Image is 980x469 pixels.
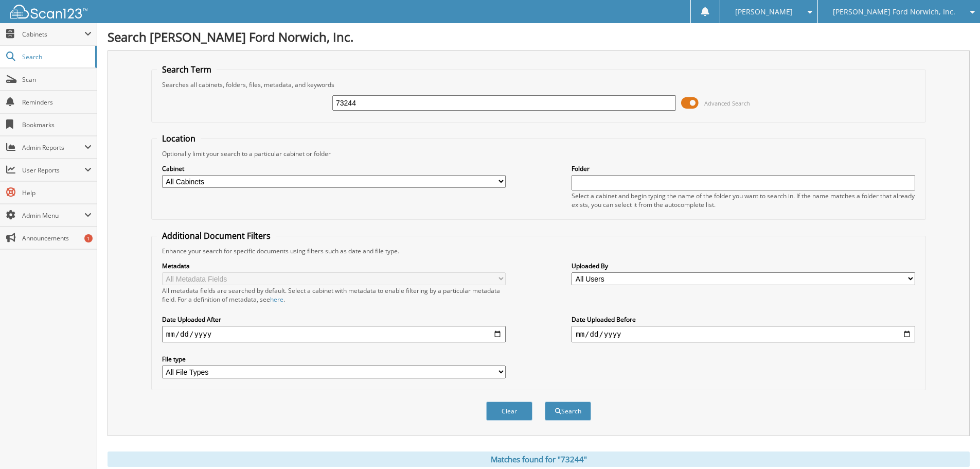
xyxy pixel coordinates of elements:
label: Date Uploaded Before [572,315,915,324]
div: All metadata fields are searched by default. Select a cabinet with metadata to enable filtering b... [162,286,506,304]
span: Bookmarks [22,120,92,129]
legend: Location [157,133,201,144]
div: Select a cabinet and begin typing the name of the folder you want to search in. If the name match... [572,192,915,209]
span: Announcements [22,234,92,242]
img: scan123-logo-white.svg [10,5,87,19]
legend: Search Term [157,64,217,75]
span: Reminders [22,98,92,107]
span: Search [22,53,90,61]
span: Admin Menu [22,211,84,220]
input: start [162,326,506,342]
span: User Reports [22,166,84,175]
span: Advanced Search [704,99,750,107]
legend: Additional Document Filters [157,230,276,241]
span: Admin Reports [22,143,84,152]
label: Cabinet [162,164,506,173]
div: Matches found for "73244" [108,451,970,467]
button: Clear [486,402,532,421]
div: 1 [84,234,93,242]
label: Date Uploaded After [162,315,506,324]
div: Optionally limit your search to a particular cabinet or folder [157,149,920,158]
span: Scan [22,75,92,84]
span: Cabinets [22,30,84,39]
label: Folder [572,164,915,173]
div: Searches all cabinets, folders, files, metadata, and keywords [157,80,920,89]
label: Metadata [162,262,506,270]
span: Help [22,188,92,197]
label: File type [162,355,506,363]
input: end [572,326,915,342]
span: [PERSON_NAME] Ford Norwich, Inc. [833,9,955,15]
a: here [270,295,283,304]
div: Enhance your search for specific documents using filters such as date and file type. [157,247,920,255]
label: Uploaded By [572,262,915,270]
span: [PERSON_NAME] [735,9,793,15]
button: Search [545,402,591,421]
h1: Search [PERSON_NAME] Ford Norwich, Inc. [108,28,970,45]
